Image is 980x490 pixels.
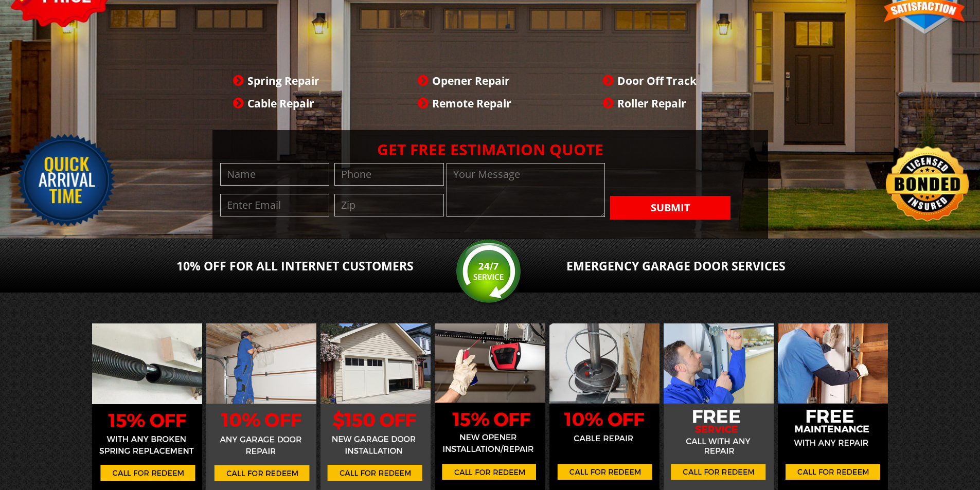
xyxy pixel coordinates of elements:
[397,92,582,115] li: Remote Repair
[334,163,444,186] input: Phone
[582,92,768,115] li: Roller Repair
[220,194,330,216] input: Enter Email
[220,163,330,186] input: Name
[610,196,731,220] button: Submit
[610,163,730,194] iframe: reCAPTCHA
[566,259,894,274] h2: Emergency Garage Door services
[455,239,525,309] img: srv.png
[397,69,582,92] li: Opener Repair
[212,69,398,92] li: Spring Repair
[218,140,763,159] h2: Get Free Estimation Quote
[86,259,414,274] h2: 10% OFF For All Internet Customers
[212,92,398,115] li: Cable Repair
[334,194,444,216] input: Zip
[582,69,768,92] li: Door Off Track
